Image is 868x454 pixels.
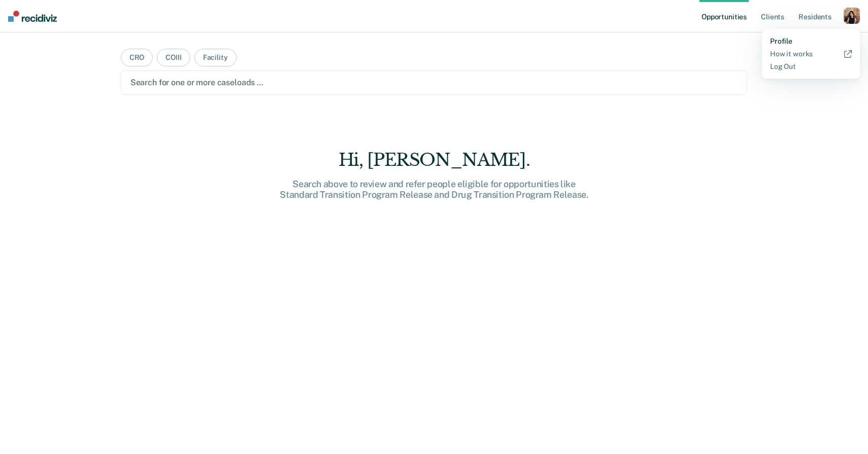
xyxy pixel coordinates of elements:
[770,50,852,58] a: How it works
[770,37,852,46] a: Profile
[272,150,596,170] div: Hi, [PERSON_NAME].
[8,11,57,22] img: Recidiviz
[770,62,852,71] a: Log Out
[157,49,190,66] button: COIII
[272,179,596,200] div: Search above to review and refer people eligible for opportunities like Standard Transition Progr...
[121,49,153,66] button: CRO
[194,49,237,66] button: Facility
